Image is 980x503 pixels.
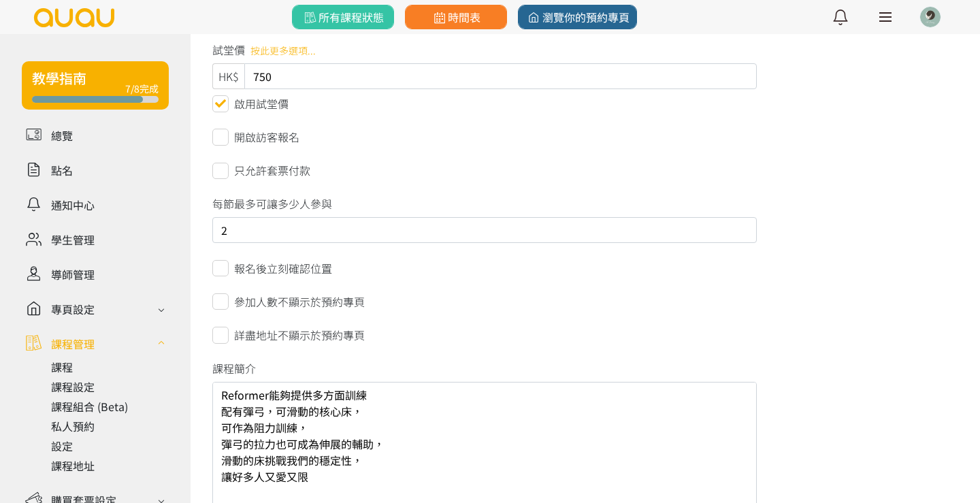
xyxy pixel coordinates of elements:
[405,5,507,29] a: 時間表
[234,162,310,178] label: 只允許套票付款
[292,5,394,29] a: 所有課程狀態
[518,5,637,29] a: 瀏覽你的預約專頁
[234,327,365,343] label: 詳盡地址不顯示於預約專頁
[234,293,365,310] label: 參加人數不顯示於預約專頁
[234,260,332,276] label: 報名後立刻確認位置
[213,68,244,84] span: HK$
[212,42,245,58] label: 試堂價
[33,8,116,27] img: logo.svg
[234,95,289,112] label: 啟用試堂價
[212,360,256,376] label: 課程簡介
[212,217,757,243] input: 請輸入人數 (例如：15)
[525,9,630,25] span: 瀏覽你的預約專頁
[301,9,384,25] span: 所有課程狀態
[250,44,316,57] a: 按此更多選項...
[234,129,299,145] label: 開啟訪客報名
[51,336,95,352] div: 課程管理
[431,9,480,25] span: 時間表
[212,195,332,212] label: 每節最多可讓多少人參與
[51,301,95,317] div: 專頁設定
